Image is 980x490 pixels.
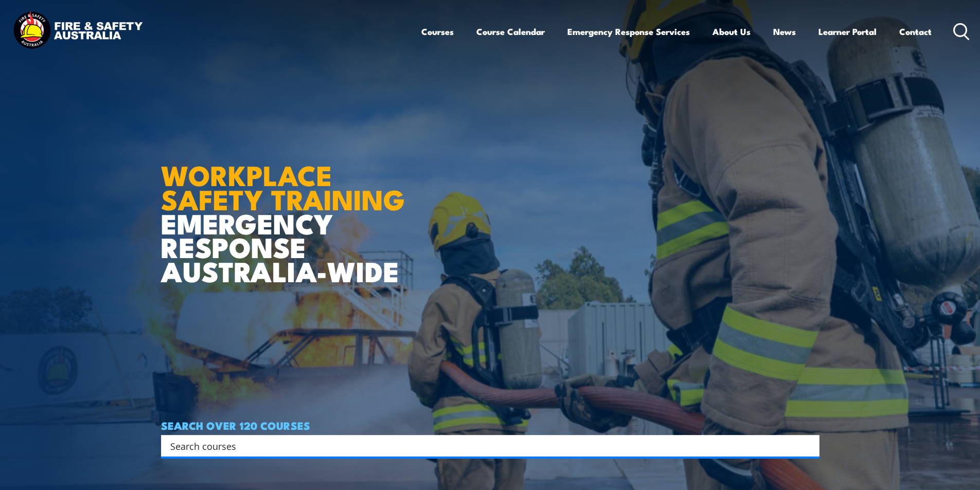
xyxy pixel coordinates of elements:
[801,439,816,453] button: Search magnifier button
[712,18,751,45] a: About Us
[567,18,690,45] a: Emergency Response Services
[170,438,797,453] input: Search input
[421,18,454,45] a: Courses
[476,18,545,45] a: Course Calendar
[161,137,413,283] h1: EMERGENCY RESPONSE AUSTRALIA-WIDE
[818,18,877,45] a: Learner Portal
[899,18,932,45] a: Contact
[773,18,796,45] a: News
[172,439,799,453] form: Search form
[161,153,405,220] strong: WORKPLACE SAFETY TRAINING
[161,420,819,431] h4: SEARCH OVER 120 COURSES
